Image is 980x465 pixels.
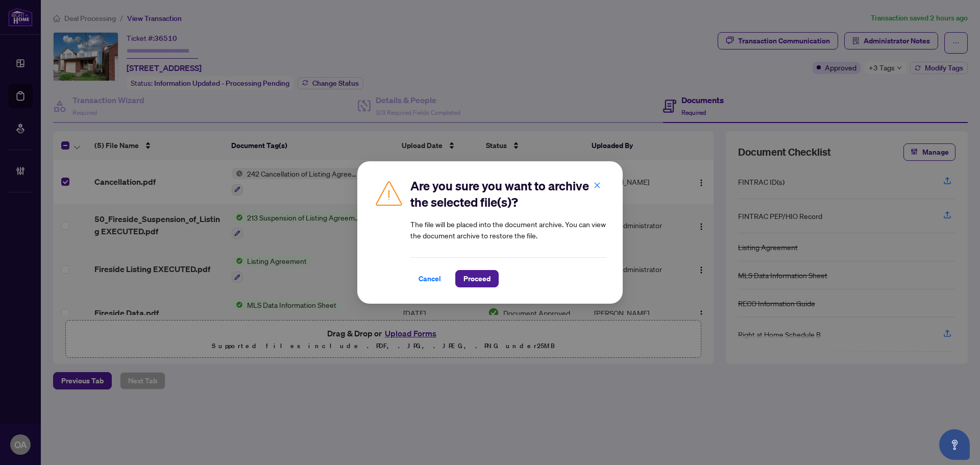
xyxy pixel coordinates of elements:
[939,429,970,460] button: Open asap
[594,182,601,189] span: close
[410,270,449,287] button: Cancel
[463,271,491,287] span: Proceed
[374,178,404,208] img: Caution Icon
[410,178,606,210] h2: Are you sure you want to archive the selected file(s)?
[410,218,606,241] article: The file will be placed into the document archive. You can view the document archive to restore t...
[419,271,441,287] span: Cancel
[455,270,499,287] button: Proceed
